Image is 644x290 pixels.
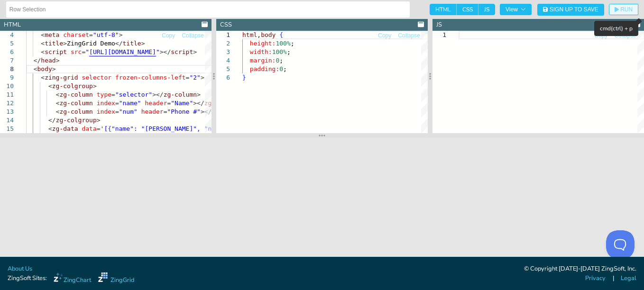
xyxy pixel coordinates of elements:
span: " [156,48,160,55]
span: width: [250,48,272,55]
span: '[ [101,125,108,132]
span: > [97,117,101,124]
span: = [89,31,93,38]
span: = [97,125,101,132]
div: 2 [216,39,230,48]
span: > [201,74,204,81]
span: > [63,40,67,47]
span: zg-column [204,100,238,107]
span: "num" [119,108,138,115]
span: script [171,48,193,55]
span: { [108,125,111,132]
span: height: [250,40,276,47]
span: charset [63,31,89,38]
span: > [193,48,197,55]
span: cmd(ctrl) + p [600,25,633,32]
span: = [164,108,167,115]
div: 1 [432,31,446,39]
span: > [141,40,145,47]
span: "2" [189,74,200,81]
div: 4 [216,56,230,65]
span: CSS [457,4,478,15]
span: < [41,48,45,55]
span: zg-colgroup [52,82,93,90]
span: Copy [594,33,607,38]
span: ></ [193,100,204,107]
span: > [56,57,60,64]
span: selector [82,74,111,81]
span: [URL][DOMAIN_NAME] [89,48,156,55]
span: < [48,82,52,90]
span: < [56,108,60,115]
span: zing-grid [45,74,78,81]
span: head [41,57,55,64]
button: Collapse [397,31,421,40]
span: { [279,31,283,38]
div: CSS [220,20,232,29]
span: = [186,74,190,81]
span: , [257,31,261,38]
button: Collapse [181,31,204,40]
span: title [123,40,141,47]
span: type [97,91,111,98]
span: "selector" [115,91,152,98]
span: > [93,82,97,90]
span: " [85,48,89,55]
span: ZingGrid Demo [67,40,115,47]
div: 5 [216,65,230,73]
span: zg-colgroup [56,117,97,124]
span: < [56,91,60,98]
button: Sign Up to Save [537,4,604,16]
span: < [41,40,45,47]
span: JS [478,4,495,15]
span: </ [115,40,123,47]
span: 100% [272,48,287,55]
span: "Name" [171,100,193,107]
button: View [500,4,532,15]
span: </ [34,57,41,64]
span: index [97,108,115,115]
span: < [56,100,60,107]
span: padding: [250,65,280,72]
span: > [119,31,123,38]
span: | [613,274,614,283]
span: HTML [430,4,457,15]
span: 0 [276,57,279,64]
div: JS [436,20,442,29]
span: meta [45,31,59,38]
span: header [141,108,164,115]
span: < [41,31,45,38]
span: ; [291,40,294,47]
span: 0 [279,65,283,72]
span: Collapse [614,33,636,38]
span: src [71,48,82,55]
span: "name" [119,100,141,107]
span: header [145,100,167,107]
span: = [115,100,119,107]
span: zg-column [59,100,92,107]
span: title [45,40,63,47]
div: 3 [216,48,230,56]
span: script [45,48,67,55]
span: = [167,100,171,107]
span: zg-data [52,125,78,132]
span: data [82,125,96,132]
div: 1 [216,31,230,39]
span: = [82,48,85,55]
span: zg-column [59,108,92,115]
span: RUN [620,7,633,12]
span: } [242,74,246,81]
span: > [197,91,201,98]
span: < [41,74,45,81]
span: body [261,31,276,38]
span: "utf-8" [93,31,119,38]
span: ; [279,57,283,64]
a: ZingChart [54,272,91,285]
a: Privacy [585,274,606,283]
div: checkbox-group [430,4,495,15]
span: ZingSoft Sites: [8,274,47,283]
span: index [97,100,115,107]
div: HTML [4,20,21,29]
button: RUN [609,4,638,15]
span: = [115,108,119,115]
